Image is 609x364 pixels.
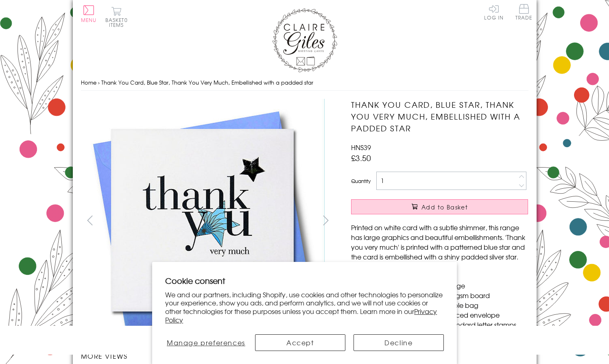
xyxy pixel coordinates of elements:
a: Home [81,78,96,86]
a: Privacy Policy [165,306,437,325]
button: Manage preferences [165,334,247,351]
button: Decline [354,334,444,351]
h3: More views [81,351,335,361]
label: Quantity [351,177,371,185]
span: › [98,78,100,86]
h1: Thank You Card, Blue Star, Thank You Very Much, Embellished with a padded star [351,99,528,134]
button: next [317,211,335,229]
img: Thank You Card, Blue Star, Thank You Very Much, Embellished with a padded star [81,99,325,342]
button: Accept [255,334,345,351]
span: Add to Basket [421,203,468,211]
span: Thank You Card, Blue Star, Thank You Very Much, Embellished with a padded star [101,78,313,86]
img: Thank You Card, Blue Star, Thank You Very Much, Embellished with a padded star [335,99,579,343]
p: We and our partners, including Shopify, use cookies and other technologies to personalize your ex... [165,290,444,324]
button: prev [81,211,99,229]
a: Trade [515,4,533,22]
span: HNS39 [351,142,371,152]
nav: breadcrumbs [81,74,528,91]
p: Printed on white card with a subtle shimmer, this range has large graphics and beautiful embellis... [351,222,528,262]
span: Trade [515,4,533,20]
span: 0 items [109,16,128,28]
span: Menu [81,16,97,24]
button: Add to Basket [351,199,528,214]
h2: Cookie consent [165,275,444,286]
button: Basket0 items [105,7,128,27]
span: £3.50 [351,152,371,163]
a: Log In [484,4,504,20]
button: Menu [81,5,97,22]
span: Manage preferences [167,338,245,347]
img: Claire Giles Greetings Cards [272,8,337,72]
